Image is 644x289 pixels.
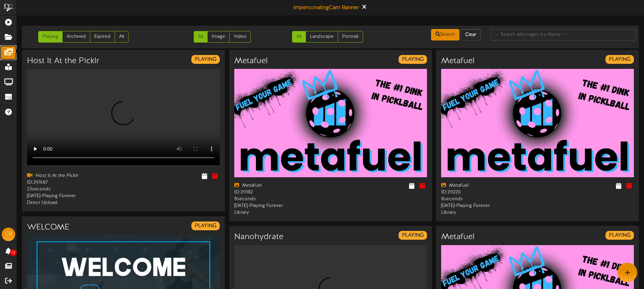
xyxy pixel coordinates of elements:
[461,29,481,41] button: Clear
[90,31,115,43] a: Expired
[292,31,306,43] a: All
[609,232,630,238] strong: PLAYING
[234,69,427,177] img: e3a11ca3-a1e9-475c-b10d-ea74dc863ddfreveltv.png
[195,56,216,62] strong: PLAYING
[27,179,118,193] div: ID: 297687 23 seconds
[195,223,216,229] strong: PLAYING
[234,209,326,216] div: Library
[338,31,363,43] a: Portrait
[207,31,230,43] a: Image
[234,182,326,189] div: Metafuel
[609,56,630,62] strong: PLAYING
[27,223,69,232] h3: WELCOME
[194,31,208,43] a: All
[38,31,63,43] a: Playing
[234,203,326,209] div: [DATE] - Playing Forever
[27,173,118,179] div: Host It At the Picklr
[115,31,128,43] a: All
[229,31,251,43] a: Video
[306,31,338,43] a: Landscape
[27,57,99,65] h3: Host It At the Picklr
[62,31,90,43] a: Archived
[441,209,532,216] div: Library
[431,29,459,41] button: Search
[27,69,220,165] video: Your browser does not support HTML5 video.
[234,57,268,65] h3: Metafuel
[10,249,17,256] span: 14
[27,193,118,200] div: [DATE] - Playing Forever
[441,203,532,209] div: [DATE] - Playing Forever
[441,233,475,241] h3: Metafuel
[234,189,326,203] div: ID: 311182 8 seconds
[441,182,532,189] div: Metafuel
[441,69,634,177] img: e3a11ca3-a1e9-475c-b10d-ea74dc863ddfreveltv.png
[402,56,424,62] strong: PLAYING
[441,189,532,203] div: ID: 311220 8 seconds
[234,233,283,241] h3: Nanohydrate
[2,228,15,241] div: CB
[491,29,636,41] input: -- Search Messages by Name --
[441,57,475,65] h3: Metafuel
[402,232,424,238] strong: PLAYING
[27,200,118,206] div: Direct Upload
